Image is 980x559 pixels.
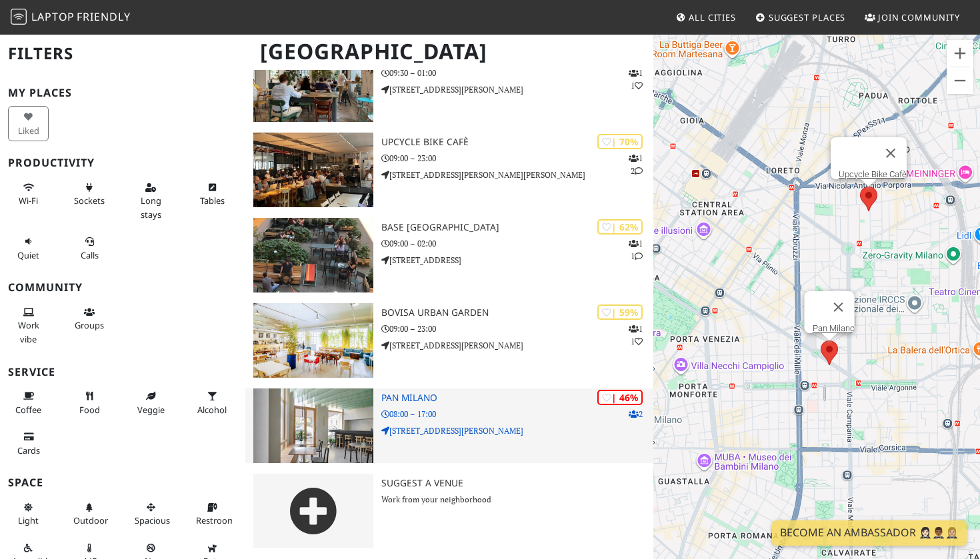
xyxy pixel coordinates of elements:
button: Light [8,496,49,532]
span: Suggest Places [769,11,846,23]
h3: Community [8,281,237,294]
button: Cards [8,426,49,461]
button: Spacious [131,496,171,532]
button: Zoom out [947,67,973,94]
button: Groups [69,301,110,336]
button: Wi-Fi [8,177,49,212]
button: Zoom in [947,40,973,67]
span: Credit cards [17,444,40,456]
span: Spacious [135,514,170,526]
span: Power sockets [74,195,105,207]
div: | 70% [597,134,643,149]
span: Group tables [75,319,104,331]
p: 09:00 – 02:00 [381,237,653,250]
img: gray-place-d2bdb4477600e061c01bd816cc0f2ef0cfcb1ca9e3ad78868dd16fb2af073a21.png [253,474,373,548]
span: Alcohol [197,404,227,416]
h3: Pan Milano [381,392,653,404]
button: Sockets [69,177,110,212]
a: All Cities [670,5,741,29]
p: 1 1 [629,322,643,348]
p: 08:00 – 17:00 [381,408,653,420]
p: Work from your neighborhood [381,493,653,506]
button: Coffee [8,385,49,420]
a: Become an Ambassador 🤵🏻‍♀️🤵🏾‍♂️🤵🏼‍♀️ [772,520,967,546]
span: All Cities [689,11,736,23]
span: Stable Wi-Fi [19,195,38,207]
img: BASE Milano [253,218,373,292]
span: Coffee [15,404,41,416]
span: Natural light [18,514,39,526]
span: Restroom [196,514,235,526]
p: [STREET_ADDRESS][PERSON_NAME] [381,424,653,437]
button: Calls [69,231,110,266]
p: 1 1 [629,237,643,263]
img: LaptopFriendly [11,9,27,25]
h1: [GEOGRAPHIC_DATA] [249,33,651,70]
a: BASE Milano | 62% 11 BASE [GEOGRAPHIC_DATA] 09:00 – 02:00 [STREET_ADDRESS] [245,218,654,292]
img: Pan Milano [253,388,373,463]
p: 1 2 [629,152,643,177]
span: Work-friendly tables [200,195,225,207]
span: Food [79,404,100,416]
button: Restroom [192,496,233,532]
p: 2 [629,408,643,420]
div: | 46% [597,390,643,405]
button: Work vibe [8,301,49,350]
span: Veggie [137,404,165,416]
h2: Filters [8,33,237,74]
button: Veggie [131,385,171,420]
p: [STREET_ADDRESS][PERSON_NAME] [381,339,653,352]
button: Close [875,137,907,169]
p: 09:00 – 23:00 [381,152,653,165]
p: [STREET_ADDRESS][PERSON_NAME] [381,83,653,96]
img: Upcycle Bike Cafè [253,133,373,207]
img: Bovisa Urban Garden [253,303,373,378]
a: Pan Milano [813,323,855,333]
a: LaptopFriendly LaptopFriendly [11,6,131,29]
a: Pan Milano | 46% 2 Pan Milano 08:00 – 17:00 [STREET_ADDRESS][PERSON_NAME] [245,388,654,463]
button: Long stays [131,177,171,225]
h3: BASE [GEOGRAPHIC_DATA] [381,222,653,233]
a: Bovisa Urban Garden | 59% 11 Bovisa Urban Garden 09:00 – 23:00 [STREET_ADDRESS][PERSON_NAME] [245,303,654,378]
a: Suggest a Venue Work from your neighborhood [245,474,654,548]
a: Upcycle Bike Cafè | 70% 12 Upcycle Bike Cafè 09:00 – 23:00 [STREET_ADDRESS][PERSON_NAME][PERSON_N... [245,133,654,207]
p: [STREET_ADDRESS][PERSON_NAME][PERSON_NAME] [381,169,653,181]
span: Quiet [17,249,39,261]
p: 09:00 – 23:00 [381,322,653,335]
button: Quiet [8,231,49,266]
span: Join Community [878,11,960,23]
button: Alcohol [192,385,233,420]
h3: My Places [8,87,237,99]
span: People working [18,319,39,344]
h3: Upcycle Bike Cafè [381,137,653,148]
span: Video/audio calls [81,249,99,261]
h3: Productivity [8,157,237,169]
button: Food [69,385,110,420]
h3: Suggest a Venue [381,478,653,489]
span: Friendly [77,9,130,24]
h3: Service [8,366,237,378]
a: Join Community [859,5,965,29]
span: Laptop [31,9,75,24]
a: Suggest Places [750,5,851,29]
button: Close [823,291,855,323]
p: [STREET_ADDRESS] [381,254,653,267]
h3: Bovisa Urban Garden [381,307,653,318]
h3: Space [8,476,237,489]
a: Upcycle Bike Cafè [839,169,907,179]
button: Outdoor [69,496,110,532]
div: | 62% [597,219,643,235]
button: Tables [192,177,233,212]
span: Outdoor area [73,514,108,526]
span: Long stays [141,195,161,220]
div: | 59% [597,304,643,320]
